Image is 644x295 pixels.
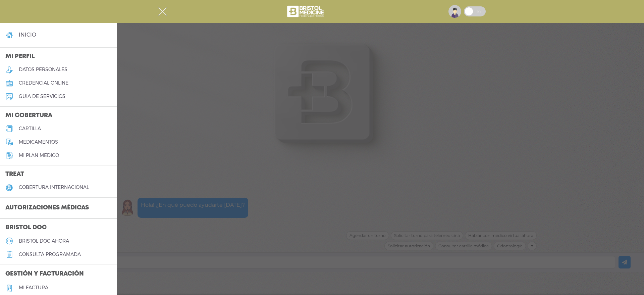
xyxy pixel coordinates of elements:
h4: inicio [19,32,36,38]
img: bristol-medicine-blanco.png [286,3,326,19]
h5: Mi factura [19,285,48,291]
h5: cobertura internacional [19,185,89,190]
img: profile-placeholder.svg [448,5,461,18]
h5: Bristol doc ahora [19,238,69,244]
h5: guía de servicios [19,94,65,99]
h5: cartilla [19,126,41,132]
h5: consulta programada [19,252,81,257]
h5: medicamentos [19,139,58,145]
h5: Mi plan médico [19,153,59,158]
img: Cober_menu-close-white.svg [158,7,167,16]
h5: datos personales [19,67,67,72]
h5: credencial online [19,80,68,86]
